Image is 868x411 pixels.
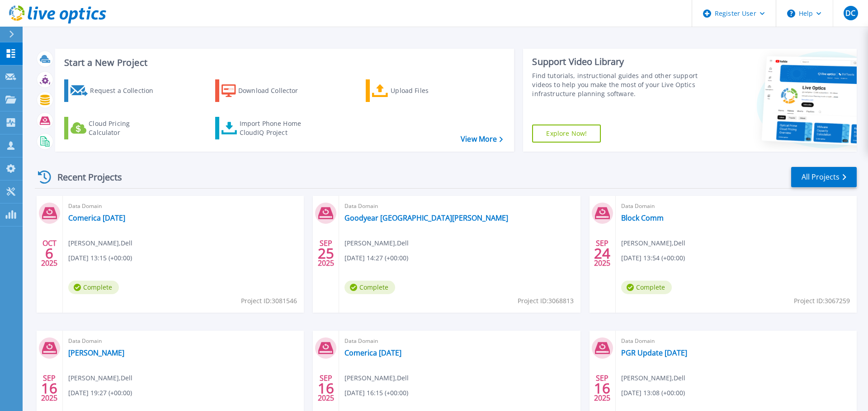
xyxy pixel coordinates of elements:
[35,166,134,188] div: Recent Projects
[68,281,119,294] span: Complete
[215,79,316,102] a: Download Collector
[317,372,335,405] div: SEP 2025
[344,201,575,211] span: Data Domain
[90,82,162,100] div: Request a Collection
[68,201,298,211] span: Data Domain
[594,237,611,270] div: SEP 2025
[594,372,611,405] div: SEP 2025
[621,213,664,222] a: Block Comm
[621,388,685,398] span: [DATE] 13:08 (+00:00)
[621,336,851,346] span: Data Domain
[791,167,857,187] a: All Projects
[344,336,575,346] span: Data Domain
[518,296,574,306] span: Project ID: 3068813
[318,249,334,257] span: 25
[461,135,503,143] a: View More
[594,249,610,257] span: 24
[794,296,850,306] span: Project ID: 3067259
[68,373,132,383] span: [PERSON_NAME] , Dell
[344,238,409,248] span: [PERSON_NAME] , Dell
[45,249,53,257] span: 6
[317,237,335,270] div: SEP 2025
[621,253,685,263] span: [DATE] 13:54 (+00:00)
[318,384,334,392] span: 16
[68,253,132,263] span: [DATE] 13:15 (+00:00)
[241,296,297,306] span: Project ID: 3081546
[344,373,409,383] span: [PERSON_NAME] , Dell
[64,117,165,139] a: Cloud Pricing Calculator
[621,373,685,383] span: [PERSON_NAME] , Dell
[89,119,161,137] div: Cloud Pricing Calculator
[366,79,467,102] a: Upload Files
[41,384,57,392] span: 16
[532,71,702,98] div: Find tutorials, instructional guides and other support videos to help you make the most of your L...
[845,9,855,17] span: DC
[594,384,610,392] span: 16
[344,348,401,357] a: Comerica [DATE]
[41,372,58,405] div: SEP 2025
[344,253,408,263] span: [DATE] 14:27 (+00:00)
[532,125,601,143] a: Explore Now!
[64,79,165,102] a: Request a Collection
[68,348,124,357] a: [PERSON_NAME]
[391,82,463,100] div: Upload Files
[68,238,132,248] span: [PERSON_NAME] , Dell
[68,388,132,398] span: [DATE] 19:27 (+00:00)
[41,237,58,270] div: OCT 2025
[68,336,298,346] span: Data Domain
[344,388,408,398] span: [DATE] 16:15 (+00:00)
[344,213,508,222] a: Goodyear [GEOGRAPHIC_DATA][PERSON_NAME]
[68,213,125,222] a: Comerica [DATE]
[532,56,702,68] div: Support Video Library
[621,348,687,357] a: PGR Update [DATE]
[621,238,685,248] span: [PERSON_NAME] , Dell
[238,82,311,100] div: Download Collector
[64,58,503,68] h3: Start a New Project
[344,281,395,294] span: Complete
[621,281,672,294] span: Complete
[621,201,851,211] span: Data Domain
[240,119,310,137] div: Import Phone Home CloudIQ Project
